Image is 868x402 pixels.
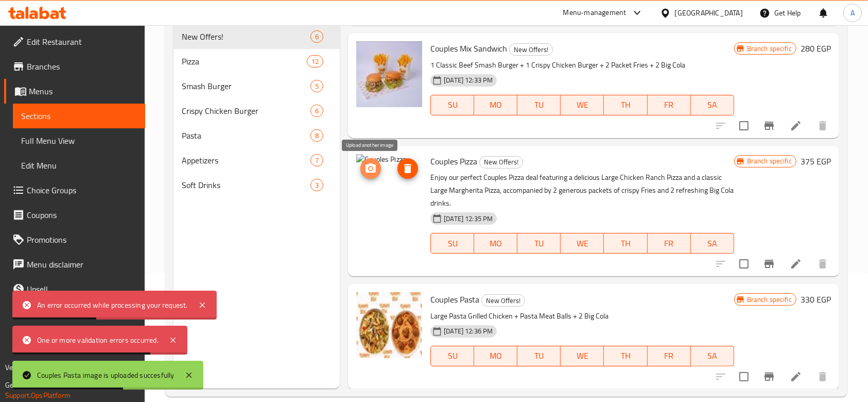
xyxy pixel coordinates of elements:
span: Select to update [733,253,755,275]
a: Support.OpsPlatform [5,389,71,402]
button: upload picture [360,158,381,179]
span: Couples Mix Sandwich [430,41,507,56]
button: delete image [397,158,418,179]
button: Branch-specific-item [757,252,782,276]
span: MO [478,97,513,112]
button: Branch-specific-item [757,364,782,389]
span: Pizza [182,55,307,68]
img: Couples Pizza [356,154,422,220]
span: 7 [311,156,323,165]
button: TH [604,346,647,366]
span: New Offers! [480,156,523,168]
span: 5 [311,81,323,91]
span: Pasta [182,129,310,142]
span: 6 [311,32,323,42]
span: Choice Groups [27,184,137,196]
div: Menu-management [563,7,627,19]
a: Sections [13,104,145,128]
div: Appetizers [182,154,310,166]
button: MO [474,95,517,115]
a: Edit menu item [790,258,802,270]
button: TU [517,95,561,115]
a: Edit menu item [790,371,802,383]
a: Full Menu View [13,128,145,153]
span: New Offers! [482,295,525,307]
button: FR [648,346,691,366]
a: Grocery Checklist [4,326,145,351]
span: Get support on: [5,378,53,392]
a: Promotions [4,227,145,252]
h6: 330 EGP [801,292,831,307]
span: [DATE] 12:36 PM [440,326,497,336]
button: Branch-specific-item [757,113,782,138]
a: Edit Restaurant [4,29,145,54]
span: Version: [5,361,30,374]
p: Large Pasta Grilled Chicken + Pasta Meat Balls + 2 Big Cola [430,310,734,323]
span: SU [435,97,470,112]
span: Sections [21,110,137,122]
div: items [310,129,323,142]
button: delete [810,364,835,389]
button: delete [810,113,835,138]
span: Menus [29,85,137,97]
button: TU [517,233,561,254]
p: 1 Classic Beef Smash Burger + 1 Crispy Chicken Burger + 2 Packet Fries + 2 Big Cola [430,59,734,72]
span: FR [652,97,687,112]
button: SA [691,233,734,254]
a: Edit Menu [13,153,145,178]
div: New Offers! [509,43,553,56]
span: SA [695,236,730,251]
span: 6 [311,106,323,116]
span: TU [522,236,557,251]
a: Edit menu item [790,120,802,132]
span: WE [565,236,600,251]
span: SA [695,348,730,363]
div: New Offers! [481,294,525,307]
span: TU [522,348,557,363]
button: MO [474,233,517,254]
a: Menus [4,79,145,104]
span: TH [608,348,643,363]
span: New Offers! [182,30,310,43]
span: Edit Menu [21,159,137,172]
img: Couples Pasta [356,292,422,358]
button: FR [648,233,691,254]
h6: 375 EGP [801,154,831,169]
span: Upsell [27,283,137,295]
span: Crispy Chicken Burger [182,105,310,117]
span: Couples Pizza [430,154,477,169]
button: WE [561,233,604,254]
span: 8 [311,131,323,141]
a: Branches [4,54,145,79]
span: TH [608,236,643,251]
div: Pizza12 [173,49,340,74]
p: Enjoy our perfect Couples Pizza deal featuring a delicious Large Chicken Ranch Pizza and a classi... [430,171,734,210]
div: One or more validation errors occurred. [37,334,159,346]
div: Appetizers7 [173,148,340,173]
span: FR [652,348,687,363]
div: Pasta8 [173,123,340,148]
nav: Menu sections [173,20,340,202]
span: Branch specific [743,295,796,305]
span: Smash Burger [182,80,310,92]
span: MO [478,348,513,363]
span: WE [565,348,600,363]
button: SA [691,95,734,115]
span: Branch specific [743,156,796,166]
button: MO [474,346,517,366]
button: SU [430,346,474,366]
span: Select to update [733,366,755,388]
button: TH [604,95,647,115]
div: New Offers!6 [173,24,340,49]
button: FR [648,95,691,115]
span: SA [695,97,730,112]
span: Couples Pasta [430,292,479,307]
span: Promotions [27,233,137,246]
div: An error occurred while processing your request. [37,299,188,311]
div: items [310,80,323,92]
a: Upsell [4,277,145,301]
button: WE [561,346,604,366]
